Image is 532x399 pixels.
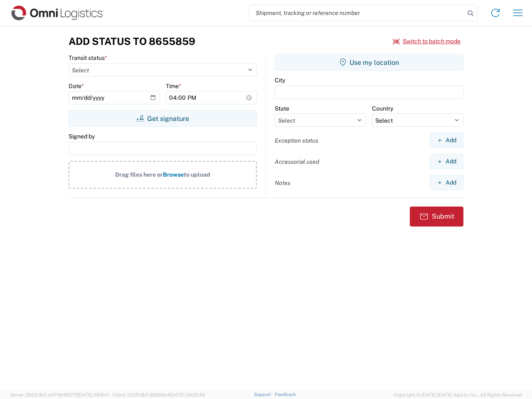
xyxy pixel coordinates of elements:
[254,392,275,397] a: Support
[69,82,84,90] label: Date
[275,137,318,144] label: Exception status
[163,171,184,178] span: Browse
[69,54,107,62] label: Transit status
[249,5,465,21] input: Shipment, tracking or reference number
[113,392,205,397] span: Client: 2025.18.0-9839db4
[69,110,257,127] button: Get signature
[78,392,109,397] span: [DATE] 09:51:11
[394,391,522,399] span: Copyright © [DATE]-[DATE] Agistix Inc., All Rights Reserved
[410,207,463,227] button: Submit
[69,133,95,140] label: Signed by
[170,392,205,397] span: [DATE] 09:32:48
[275,54,463,71] button: Use my location
[430,154,463,169] button: Add
[275,179,291,187] label: Notes
[372,105,393,112] label: Country
[275,392,296,397] a: Feedback
[115,171,163,178] span: Drag files here or
[10,392,109,397] span: Server: 2025.18.0-dd719145275
[184,171,210,178] span: to upload
[393,34,461,48] button: Switch to batch mode
[275,105,289,112] label: State
[69,35,195,47] h3: Add Status to 8655859
[166,82,181,90] label: Time
[275,76,285,84] label: City
[430,133,463,148] button: Add
[430,175,463,190] button: Add
[275,158,319,165] label: Accessorial used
